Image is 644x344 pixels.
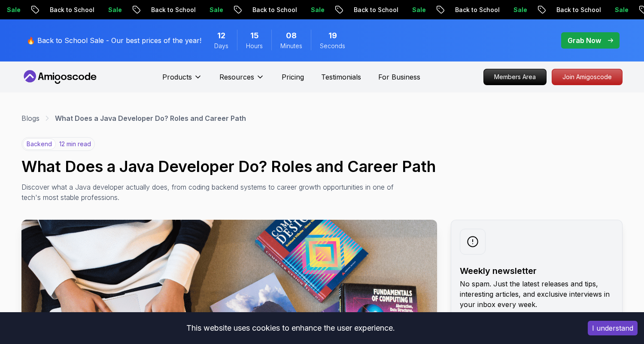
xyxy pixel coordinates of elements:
[144,6,202,14] p: Back to School
[588,321,638,335] button: Accept cookies
[23,138,56,150] p: backend
[378,72,420,82] a: For Business
[245,6,304,14] p: Back to School
[219,72,264,89] button: Resources
[321,72,361,82] a: Testimonials
[506,6,534,14] p: Sale
[320,42,345,50] span: Seconds
[162,72,192,82] p: Products
[346,6,405,14] p: Back to School
[162,72,202,89] button: Products
[549,6,608,14] p: Back to School
[59,140,91,148] p: 12 min read
[6,319,575,338] div: This website uses cookies to enhance the user experience.
[219,72,254,82] p: Resources
[552,69,623,85] a: Join Amigoscode
[286,30,297,42] span: 8 Minutes
[250,30,259,42] span: 15 Hours
[217,30,225,42] span: 12 Days
[448,6,506,14] p: Back to School
[484,69,546,85] p: Members Area
[608,6,635,14] p: Sale
[552,69,622,85] p: Join Amigoscode
[246,42,263,50] span: Hours
[405,6,432,14] p: Sale
[21,182,406,203] p: Discover what a Java developer actually does, from coding backend systems to career growth opport...
[280,42,302,50] span: Minutes
[460,265,614,277] h2: Weekly newsletter
[43,6,101,14] p: Back to School
[27,35,201,46] p: 🔥 Back to School Sale - Our best prices of the year!
[202,6,230,14] p: Sale
[483,69,547,85] a: Members Area
[21,113,39,123] a: Blogs
[55,113,246,123] p: What Does a Java Developer Do? Roles and Career Path
[101,6,128,14] p: Sale
[304,6,331,14] p: Sale
[214,42,228,50] span: Days
[282,72,304,82] a: Pricing
[568,35,601,46] p: Grab Now
[328,30,337,42] span: 19 Seconds
[460,279,614,310] p: No spam. Just the latest releases and tips, interesting articles, and exclusive interviews in you...
[21,158,623,175] h1: What Does a Java Developer Do? Roles and Career Path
